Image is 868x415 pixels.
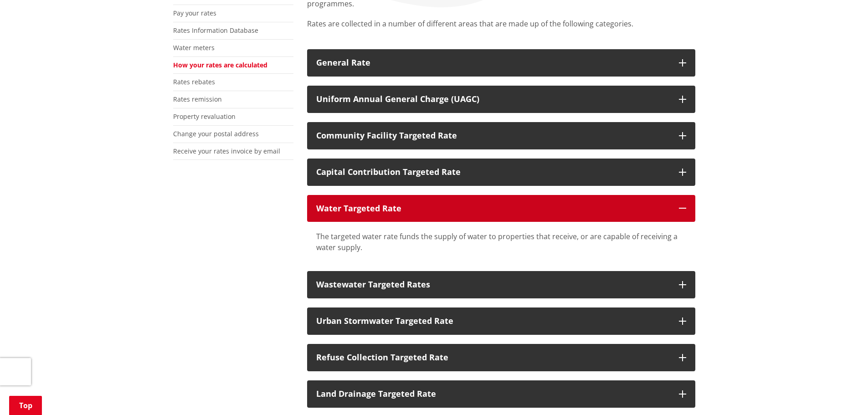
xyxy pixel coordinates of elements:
[173,77,215,86] a: Rates rebates
[307,49,695,77] button: General Rate
[173,147,280,155] a: Receive your rates invoice by email
[307,344,695,371] button: Refuse Collection Targeted Rate
[826,377,859,410] iframe: Messenger Launcher
[316,131,670,140] div: Community Facility Targeted Rate
[316,389,670,399] div: Land Drainage Targeted Rate
[316,317,670,326] div: Urban Stormwater Targeted Rate
[307,122,695,149] button: Community Facility Targeted Rate
[307,86,695,113] button: Uniform Annual General Charge (UAGC)
[316,280,670,289] div: Wastewater Targeted Rates
[316,353,670,362] div: Refuse Collection Targeted Rate
[316,58,670,67] div: General Rate
[307,195,695,222] button: Water Targeted Rate
[316,168,670,177] div: Capital Contribution Targeted Rate
[307,307,695,335] button: Urban Stormwater Targeted Rate
[173,112,236,121] a: Property revaluation
[307,18,695,40] p: Rates are collected in a number of different areas that are made up of the following categories.
[307,271,695,298] button: Wastewater Targeted Rates
[173,129,259,138] a: Change your postal address
[307,380,695,408] button: Land Drainage Targeted Rate
[307,159,695,186] button: Capital Contribution Targeted Rate
[173,26,258,35] a: Rates Information Database
[173,95,222,103] a: Rates remission
[173,43,215,52] a: Water meters
[9,396,42,415] a: Top
[316,231,686,253] div: The targeted water rate funds the supply of water to properties that receive, or are capable of r...
[316,95,670,104] div: Uniform Annual General Charge (UAGC)
[173,9,216,17] a: Pay your rates
[316,204,670,213] div: Water Targeted Rate
[173,61,267,69] a: How your rates are calculated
